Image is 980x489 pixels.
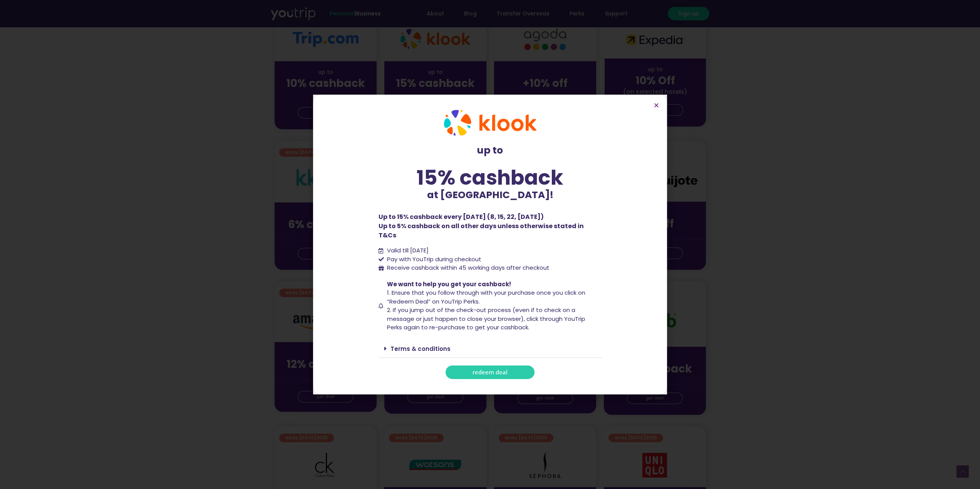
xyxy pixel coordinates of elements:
div: Terms & conditions [379,340,602,358]
a: Terms & conditions [390,345,451,353]
span: 1. Ensure that you follow through with your purchase once you click on “Redeem Deal” on YouTrip P... [387,289,585,305]
span: Pay with YouTrip during checkout [385,255,481,264]
a: Close [653,102,659,108]
span: 2. If you jump out of the check-out process (even if to check on a message or just happen to clos... [387,306,585,331]
p: up to [379,143,602,158]
span: Receive cashback within 45 working days after checkout [385,264,549,272]
span: We want to help you get your cashback! [387,280,511,288]
p: Up to 15% cashback every [DATE] (8, 15, 22, [DATE]) Up to 5% cashback on all other days unless ot... [379,212,602,240]
span: Valid till [DATE] [385,246,429,255]
div: 15% cashback [379,167,602,188]
p: at [GEOGRAPHIC_DATA]! [379,188,602,202]
span: redeem deal [472,369,508,375]
a: redeem deal [446,365,534,379]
